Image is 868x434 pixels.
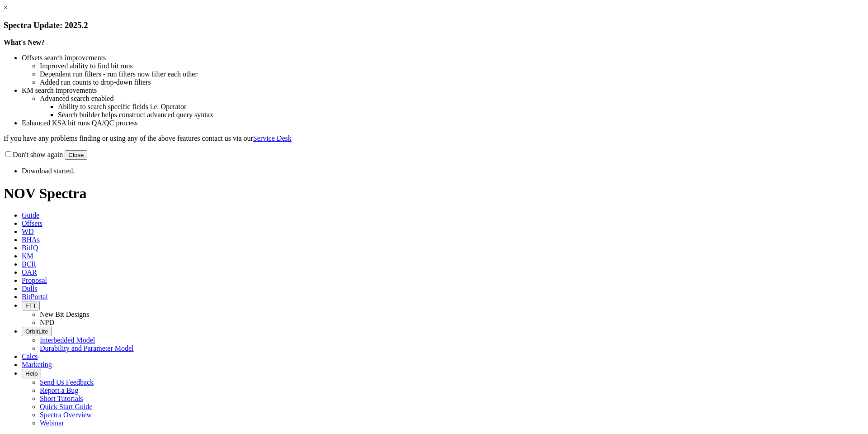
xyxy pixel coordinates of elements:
[22,244,38,252] span: BitIQ
[65,150,87,160] button: Close
[40,378,94,386] a: Send Us Feedback
[58,111,864,119] li: Search builder helps construct advanced query syntax
[22,228,34,235] span: WD
[253,134,292,142] a: Service Desk
[4,38,45,46] strong: What's New?
[40,62,864,70] li: Improved ability to find bit runs
[4,4,8,11] a: ×
[40,411,92,419] a: Spectra Overview
[22,293,48,300] span: BitPortal
[22,277,47,284] span: Proposal
[22,54,864,62] li: Offsets search improvements
[40,95,864,103] li: Advanced search enabled
[40,319,54,326] a: NPD
[40,419,64,427] a: Webinar
[5,151,11,157] input: Don't show again
[40,386,78,394] a: Report a Bug
[4,134,864,143] p: If you have any problems finding or using any of the above features contact us via our
[25,370,38,377] span: Help
[40,310,89,318] a: New Bit Designs
[22,86,864,95] li: KM search improvements
[4,185,864,202] h1: NOV Spectra
[22,285,38,292] span: Dulls
[25,328,48,335] span: OrbitLite
[22,361,52,368] span: Marketing
[40,336,95,344] a: Interbedded Model
[22,211,39,219] span: Guide
[22,260,36,268] span: BCR
[22,353,38,360] span: Calcs
[4,20,864,30] h3: Spectra Update: 2025.2
[40,344,134,352] a: Durability and Parameter Model
[22,167,75,175] span: Download started.
[25,302,36,309] span: FTT
[40,403,92,410] a: Quick Start Guide
[40,70,864,78] li: Dependent run filters - run filters now filter each other
[22,219,42,227] span: Offsets
[40,78,864,86] li: Added run counts to drop-down filters
[58,103,864,111] li: Ability to search specific fields i.e. Operator
[40,395,83,402] a: Short Tutorials
[22,268,37,276] span: OAR
[22,236,40,243] span: BHAs
[22,252,33,260] span: KM
[4,151,63,158] label: Don't show again
[22,119,864,127] li: Enhanced KSA bit runs QA/QC process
